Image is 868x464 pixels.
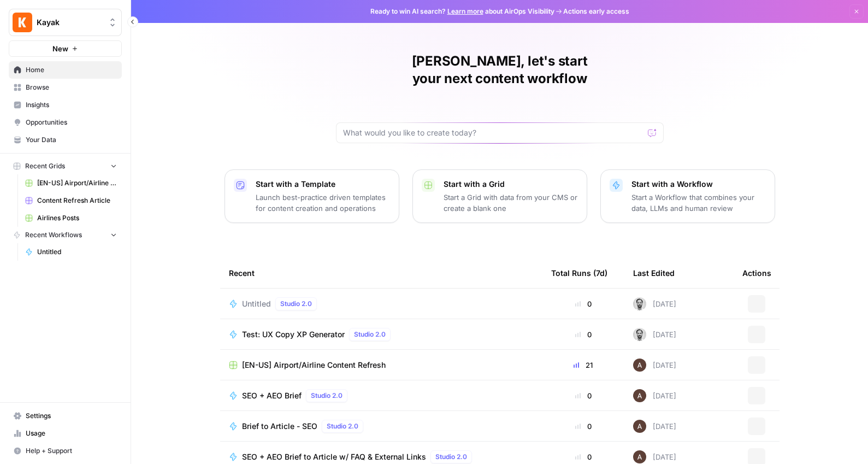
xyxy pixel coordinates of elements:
span: Opportunities [26,118,117,127]
img: lemk4kch0nuxk7w1xh7asgdteu4z [633,328,646,341]
span: Kayak [37,17,103,28]
button: Workspace: Kayak [9,9,122,36]
a: Content Refresh Article [20,192,122,209]
div: 0 [551,329,616,340]
p: Start with a Grid [444,179,578,190]
div: Last Edited [633,258,675,288]
a: Browse [9,79,122,96]
span: [EN-US] Airport/Airline Content Refresh [242,360,386,371]
a: Opportunities [9,114,122,131]
div: Recent [229,258,534,288]
a: Untitled [20,243,122,261]
div: [DATE] [633,450,676,463]
h1: [PERSON_NAME], let's start your next content workflow [336,52,664,87]
span: Airlines Posts [37,213,117,223]
input: What would you like to create today? [343,127,643,138]
button: Help + Support [9,442,122,460]
span: New [52,43,68,54]
div: 21 [551,360,616,371]
p: Start with a Template [256,179,390,190]
div: 0 [551,298,616,309]
span: Settings [26,411,117,421]
button: Recent Grids [9,158,122,174]
span: SEO + AEO Brief to Article w/ FAQ & External Links [242,451,426,462]
a: Your Data [9,131,122,149]
span: SEO + AEO Brief [242,390,302,401]
span: Studio 2.0 [435,452,467,462]
a: Settings [9,407,122,425]
span: Brief to Article - SEO [242,421,317,432]
div: 0 [551,390,616,401]
span: Untitled [242,298,271,309]
a: Learn more [447,7,483,15]
p: Start a Grid with data from your CMS or create a blank one [444,192,578,214]
button: Start with a TemplateLaunch best-practice driven templates for content creation and operations [225,169,399,223]
img: lemk4kch0nuxk7w1xh7asgdteu4z [633,297,646,310]
a: UntitledStudio 2.0 [229,297,534,310]
button: Start with a WorkflowStart a Workflow that combines your data, LLMs and human review [600,169,775,223]
span: Browse [26,83,117,92]
span: Recent Workflows [25,230,82,240]
a: Brief to Article - SEOStudio 2.0 [229,420,534,433]
p: Start a Workflow that combines your data, LLMs and human review [631,192,766,214]
span: Content Refresh Article [37,196,117,205]
div: Total Runs (7d) [551,258,607,288]
span: Home [26,65,117,75]
div: [DATE] [633,389,676,402]
img: wtbmvrjo3qvncyiyitl6zoukl9gz [633,359,646,372]
span: Studio 2.0 [354,330,386,339]
div: [DATE] [633,328,676,341]
span: Your Data [26,135,117,145]
div: Actions [742,258,771,288]
span: Recent Grids [25,161,65,171]
img: wtbmvrjo3qvncyiyitl6zoukl9gz [633,420,646,433]
div: [DATE] [633,359,676,372]
button: Recent Workflows [9,227,122,243]
a: Insights [9,96,122,114]
div: 0 [551,451,616,462]
span: Usage [26,428,117,438]
a: Airlines Posts [20,209,122,227]
img: Kayak Logo [13,13,32,32]
p: Start with a Workflow [631,179,766,190]
div: 0 [551,421,616,432]
span: Insights [26,100,117,110]
span: Studio 2.0 [280,299,312,309]
span: [EN-US] Airport/Airline Content Refresh [37,178,117,188]
span: Test: UX Copy XP Generator [242,329,345,340]
a: [EN-US] Airport/Airline Content Refresh [229,360,534,371]
a: SEO + AEO Brief to Article w/ FAQ & External LinksStudio 2.0 [229,450,534,463]
a: Home [9,61,122,79]
div: [DATE] [633,420,676,433]
span: Actions early access [563,7,629,16]
img: wtbmvrjo3qvncyiyitl6zoukl9gz [633,450,646,463]
span: Studio 2.0 [327,421,358,431]
img: wtbmvrjo3qvncyiyitl6zoukl9gz [633,389,646,402]
button: Start with a GridStart a Grid with data from your CMS or create a blank one [412,169,587,223]
a: Usage [9,425,122,442]
button: New [9,40,122,57]
span: Ready to win AI search? about AirOps Visibility [370,7,554,16]
a: [EN-US] Airport/Airline Content Refresh [20,174,122,192]
p: Launch best-practice driven templates for content creation and operations [256,192,390,214]
a: SEO + AEO BriefStudio 2.0 [229,389,534,402]
a: Test: UX Copy XP GeneratorStudio 2.0 [229,328,534,341]
div: [DATE] [633,297,676,310]
span: Help + Support [26,446,117,456]
span: Studio 2.0 [311,391,343,401]
span: Untitled [37,247,117,257]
